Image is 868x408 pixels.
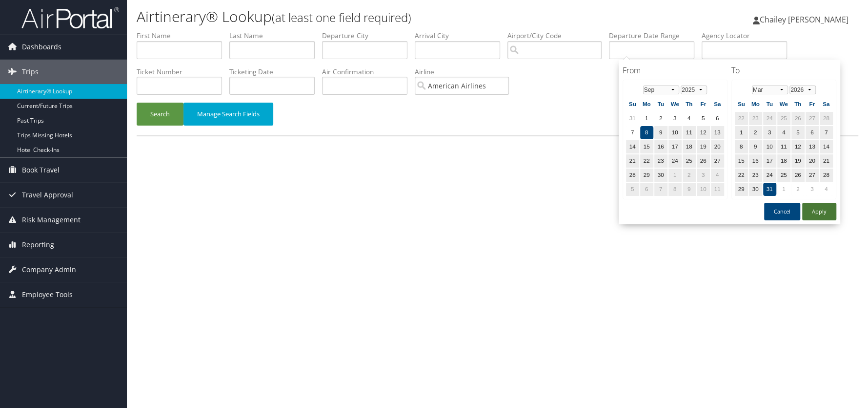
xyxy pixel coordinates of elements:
[806,154,819,168] td: 20
[791,112,805,125] td: 26
[749,140,762,153] td: 9
[609,31,702,41] label: Departure Date Range
[640,169,653,182] td: 29
[654,154,667,168] td: 23
[22,282,73,307] span: Employee Tools
[654,169,667,182] td: 30
[626,154,639,168] td: 21
[697,169,710,182] td: 3
[777,126,790,139] td: 4
[668,183,682,196] td: 8
[683,154,696,168] td: 25
[777,98,790,111] th: We
[702,31,794,41] label: Agency Locator
[697,126,710,139] td: 12
[806,126,819,139] td: 6
[654,183,667,196] td: 7
[777,140,790,153] td: 11
[749,169,762,182] td: 23
[791,183,805,196] td: 2
[626,112,639,125] td: 31
[763,126,776,139] td: 3
[640,112,653,125] td: 1
[749,112,762,125] td: 23
[802,203,836,220] button: Apply
[697,183,710,196] td: 10
[668,140,682,153] td: 17
[137,103,183,126] button: Search
[683,126,696,139] td: 11
[735,98,748,111] th: Su
[820,183,833,196] td: 4
[668,169,682,182] td: 1
[820,140,833,153] td: 14
[763,154,776,168] td: 17
[137,31,229,41] label: First Name
[791,98,805,111] th: Th
[820,154,833,168] td: 21
[626,140,639,153] td: 14
[654,112,667,125] td: 2
[777,169,790,182] td: 25
[507,31,609,41] label: Airport/City Code
[763,183,776,196] td: 31
[272,9,411,25] small: (at least one field required)
[137,6,618,27] h1: Airtinerary® Lookup
[683,112,696,125] td: 4
[735,112,748,125] td: 22
[668,154,682,168] td: 24
[806,140,819,153] td: 13
[654,98,667,111] th: Tu
[753,5,858,34] a: Chailey [PERSON_NAME]
[229,31,322,41] label: Last Name
[22,183,73,207] span: Travel Approval
[711,140,724,153] td: 20
[322,67,415,77] label: Air Confirmation
[22,233,54,257] span: Reporting
[735,126,748,139] td: 1
[711,154,724,168] td: 27
[654,126,667,139] td: 9
[806,183,819,196] td: 3
[791,169,805,182] td: 26
[668,98,682,111] th: We
[731,65,836,76] h4: To
[668,112,682,125] td: 3
[697,98,710,111] th: Fr
[749,183,762,196] td: 30
[777,112,790,125] td: 25
[711,169,724,182] td: 4
[626,169,639,182] td: 28
[735,169,748,182] td: 22
[806,98,819,111] th: Fr
[683,183,696,196] td: 9
[806,169,819,182] td: 27
[137,67,229,77] label: Ticket Number
[711,183,724,196] td: 11
[623,65,727,76] h4: From
[697,112,710,125] td: 5
[22,208,81,232] span: Risk Management
[820,98,833,111] th: Sa
[415,67,516,77] label: Airline
[806,112,819,125] td: 27
[22,158,60,182] span: Book Travel
[820,169,833,182] td: 28
[777,183,790,196] td: 1
[640,183,653,196] td: 6
[626,126,639,139] td: 7
[791,140,805,153] td: 12
[763,98,776,111] th: Tu
[735,154,748,168] td: 15
[777,154,790,168] td: 18
[415,31,507,41] label: Arrival City
[735,140,748,153] td: 8
[763,169,776,182] td: 24
[229,67,322,77] label: Ticketing Date
[697,140,710,153] td: 19
[683,98,696,111] th: Th
[668,126,682,139] td: 10
[683,169,696,182] td: 2
[749,126,762,139] td: 2
[711,112,724,125] td: 6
